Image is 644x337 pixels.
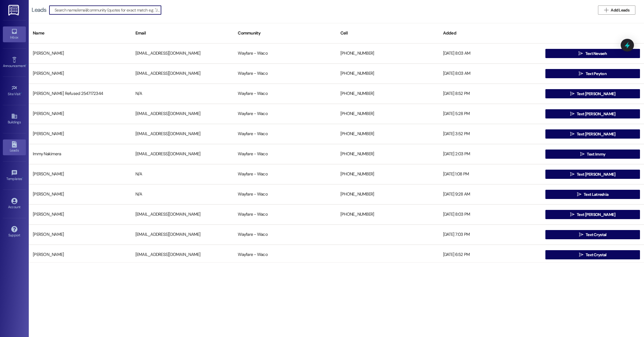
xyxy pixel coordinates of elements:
[586,71,607,77] span: Text Peyton
[439,128,542,140] div: [DATE] 3:52 PM
[234,249,336,261] div: Wayfare - Waco
[577,131,615,137] span: Text [PERSON_NAME]
[578,51,583,56] i: 
[570,91,574,96] i: 
[439,229,542,240] div: [DATE] 7:03 PM
[26,63,26,67] span: •
[234,108,336,120] div: Wayfare - Waco
[29,189,131,200] div: [PERSON_NAME]
[545,210,640,219] button: Text [PERSON_NAME]
[29,128,131,140] div: [PERSON_NAME]
[439,88,542,99] div: [DATE] 8:52 PM
[131,26,234,40] div: Email
[234,88,336,99] div: Wayfare - Waco
[545,69,640,78] button: Text Peyton
[29,148,131,160] div: Immy Nakimera
[336,148,439,160] div: [PHONE_NUMBER]
[234,168,336,180] div: Wayfare - Waco
[587,151,605,157] span: Text Immy
[22,176,23,180] span: •
[3,139,26,155] a: Leads
[545,170,640,179] button: Text [PERSON_NAME]
[29,249,131,261] div: [PERSON_NAME]
[29,26,131,40] div: Name
[29,48,131,59] div: [PERSON_NAME]
[3,196,26,212] a: Account
[545,89,640,98] button: Text [PERSON_NAME]
[29,108,131,120] div: [PERSON_NAME]
[545,49,640,58] button: Text Nevaeh
[570,212,574,217] i: 
[234,48,336,59] div: Wayfare - Waco
[577,111,615,117] span: Text [PERSON_NAME]
[579,71,583,76] i: 
[439,68,542,79] div: [DATE] 8:03 AM
[3,168,26,183] a: Templates •
[439,148,542,160] div: [DATE] 2:03 PM
[545,230,640,239] button: Text Crystal
[131,68,234,79] div: [EMAIL_ADDRESS][DOMAIN_NAME]
[234,148,336,160] div: Wayfare - Waco
[234,68,336,79] div: Wayfare - Waco
[545,109,640,118] button: Text [PERSON_NAME]
[3,111,26,127] a: Buildings
[29,68,131,79] div: [PERSON_NAME]
[234,209,336,220] div: Wayfare - Waco
[336,88,439,99] div: [PHONE_NUMBER]
[585,51,607,57] span: Text Nevaeh
[234,189,336,200] div: Wayfare - Waco
[545,150,640,159] button: Text Immy
[131,229,234,240] div: [EMAIL_ADDRESS][DOMAIN_NAME]
[598,5,635,15] button: Add Leads
[545,129,640,139] button: Text [PERSON_NAME]
[3,224,26,240] a: Support
[336,68,439,79] div: [PHONE_NUMBER]
[55,6,161,14] input: Search name/email/community (quotes for exact match e.g. "John Smith")
[131,209,234,220] div: [EMAIL_ADDRESS][DOMAIN_NAME]
[336,189,439,200] div: [PHONE_NUMBER]
[579,252,583,257] i: 
[131,108,234,120] div: [EMAIL_ADDRESS][DOMAIN_NAME]
[234,128,336,140] div: Wayfare - Waco
[577,171,615,177] span: Text [PERSON_NAME]
[586,232,607,238] span: Text Crystal
[8,5,20,16] img: ResiDesk Logo
[580,152,584,156] i: 
[234,26,336,40] div: Community
[131,148,234,160] div: [EMAIL_ADDRESS][DOMAIN_NAME]
[131,189,234,200] div: N/A
[570,172,574,177] i: 
[336,168,439,180] div: [PHONE_NUMBER]
[579,232,583,237] i: 
[439,108,542,120] div: [DATE] 5:28 PM
[577,91,615,97] span: Text [PERSON_NAME]
[604,8,608,12] i: 
[131,88,234,99] div: N/A
[131,168,234,180] div: N/A
[439,189,542,200] div: [DATE] 9:28 AM
[32,7,46,13] div: Leads
[29,168,131,180] div: [PERSON_NAME]
[570,112,574,116] i: 
[131,48,234,59] div: [EMAIL_ADDRESS][DOMAIN_NAME]
[336,48,439,59] div: [PHONE_NUMBER]
[439,26,542,40] div: Added
[3,26,26,42] a: Inbox
[29,229,131,240] div: [PERSON_NAME]
[439,209,542,220] div: [DATE] 8:03 PM
[131,128,234,140] div: [EMAIL_ADDRESS][DOMAIN_NAME]
[336,108,439,120] div: [PHONE_NUMBER]
[131,249,234,261] div: [EMAIL_ADDRESS][DOMAIN_NAME]
[439,168,542,180] div: [DATE] 1:08 PM
[234,229,336,240] div: Wayfare - Waco
[577,192,581,197] i: 
[439,48,542,59] div: [DATE] 8:03 AM
[584,192,608,198] span: Text Latreshia
[611,7,629,13] span: Add Leads
[21,91,22,95] span: •
[29,209,131,220] div: [PERSON_NAME]
[545,250,640,259] button: Text Crystal
[336,128,439,140] div: [PHONE_NUMBER]
[545,190,640,199] button: Text Latreshia
[570,132,574,136] i: 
